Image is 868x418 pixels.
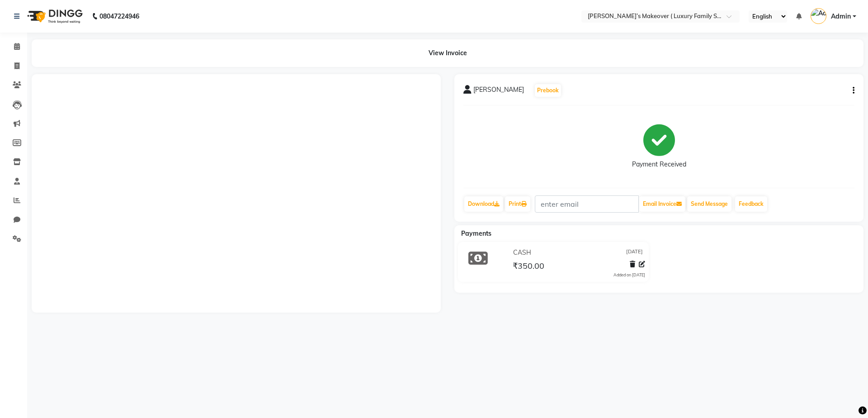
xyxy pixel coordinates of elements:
span: Admin [831,12,851,21]
span: [DATE] [626,248,643,257]
input: enter email [535,195,639,213]
span: [PERSON_NAME] [473,85,524,98]
b: 08047224946 [99,4,139,29]
div: Added on [DATE] [613,272,645,278]
div: Payment Received [632,160,686,169]
a: Feedback [735,196,767,212]
button: Email Invoice [639,196,685,212]
span: CASH [513,248,531,257]
img: logo [23,4,85,29]
button: Send Message [687,196,731,212]
button: Prebook [535,84,561,97]
span: Payments [461,229,491,237]
a: Download [464,196,503,212]
span: ₹350.00 [513,261,544,273]
img: Admin [811,8,826,24]
a: Print [505,196,530,212]
div: View Invoice [32,39,863,67]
